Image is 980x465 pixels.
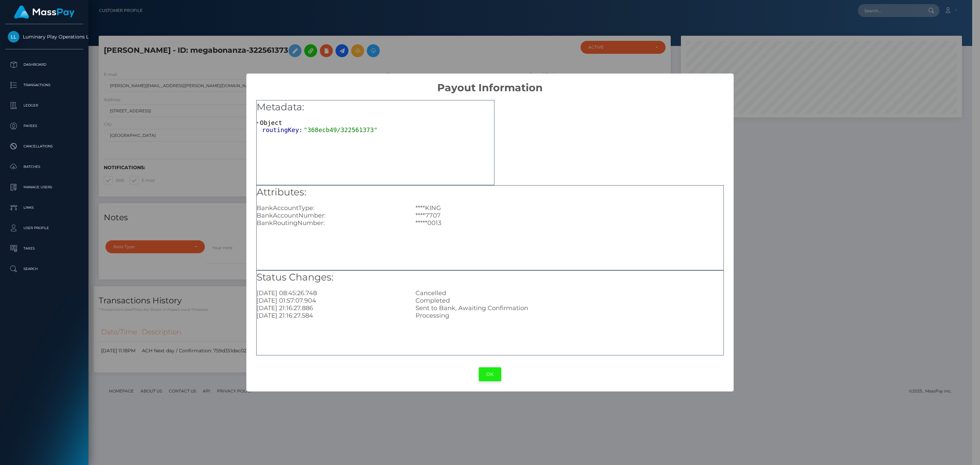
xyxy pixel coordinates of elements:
[257,186,723,199] h5: Attributes:
[251,212,410,219] div: BankAccountNumber:
[410,297,728,304] div: Completed
[251,312,410,319] div: [DATE] 21:16:27.584
[251,219,410,227] div: BankRoutingNumber:
[410,312,728,319] div: Processing
[14,5,75,19] img: MassPay Logo
[8,60,81,70] p: Dashboard
[8,121,81,131] p: Payees
[251,304,410,312] div: [DATE] 21:16:27.886
[260,119,282,126] span: Object
[410,289,728,297] div: Cancelled
[8,203,81,213] p: Links
[257,271,723,284] h5: Status Changes:
[251,204,410,212] div: BankAccountType:
[246,74,733,94] h2: Payout Information
[251,289,410,297] div: [DATE] 08:45:26.748
[304,126,378,133] span: "368ecb49/322561373"
[410,304,728,312] div: Sent to Bank, Awaiting Confirmation
[479,367,501,381] button: OK
[8,264,81,274] p: Search
[8,141,81,151] p: Cancellations
[8,182,81,192] p: Manage Users
[251,297,410,304] div: [DATE] 01:57:07.904
[8,80,81,90] p: Transactions
[257,100,494,114] h5: Metadata:
[8,243,81,254] p: Taxes
[8,223,81,233] p: User Profile
[8,31,19,43] img: Luminary Play Operations Limited
[5,34,83,40] span: Luminary Play Operations Limited
[8,162,81,172] p: Batches
[262,126,304,133] span: routingKey:
[8,100,81,111] p: Ledger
